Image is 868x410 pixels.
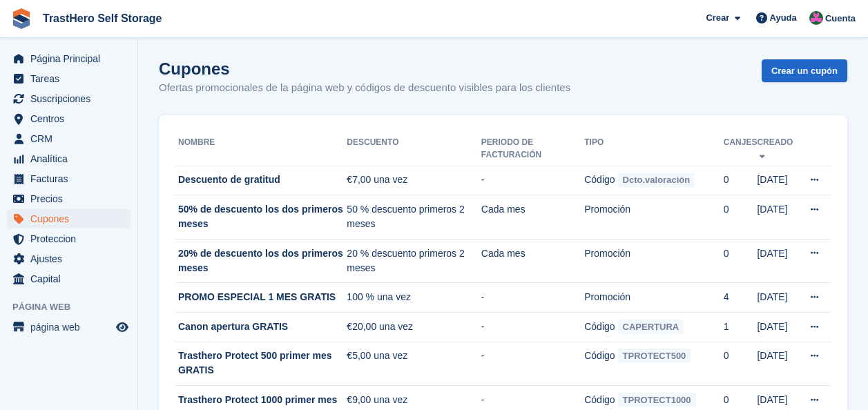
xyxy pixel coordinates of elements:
span: CAPERTURA [618,320,684,334]
td: 50 % descuento primeros 2 meses [347,195,481,240]
th: Descuento [347,132,481,166]
a: menu [7,209,131,228]
td: - [481,313,584,342]
a: menú [7,318,131,337]
td: Código [584,342,724,386]
a: Creado [757,137,793,159]
td: 20% de descuento los dos primeros meses [175,239,347,283]
span: Ajustes [30,249,113,269]
span: Ayuda [770,11,797,25]
img: stora-icon-8386f47178a22dfd0bd8f6a31ec36ba5ce8667c1dd55bd0f319d3a0aa187defe.svg [11,8,32,29]
td: €5,00 una vez [347,342,481,386]
a: Crear un cupón [762,59,847,82]
th: Canjes [724,132,758,166]
a: menu [7,89,131,108]
td: Código [584,166,724,195]
a: menu [7,169,131,188]
span: Página web [12,300,137,314]
td: - [481,283,584,313]
span: Capital [30,269,113,289]
td: 0 [724,166,758,195]
td: 100 % una vez [347,283,481,313]
span: TPROTECT1000 [618,393,696,407]
td: €20,00 una vez [347,313,481,342]
span: CRM [30,129,113,148]
span: Centros [30,109,113,128]
span: Tareas [30,69,113,88]
span: Precios [30,189,113,208]
h1: Cupones [159,59,570,78]
td: [DATE] [757,195,802,240]
span: Crear [706,11,729,25]
td: Trasthero Protect 500 primer mes GRATIS [175,342,347,386]
td: Cada mes [481,239,584,283]
td: - [481,166,584,195]
p: Ofertas promocionales de la página web y códigos de descuento visibles para los clientes [159,80,570,96]
td: Cada mes [481,195,584,240]
td: [DATE] [757,313,802,342]
span: Dcto.valoración [618,173,695,187]
td: [DATE] [757,239,802,283]
th: Tipo [584,132,724,166]
td: €7,00 una vez [347,166,481,195]
span: Suscripciones [30,89,113,108]
a: menu [7,49,131,68]
td: 0 [724,239,758,283]
a: menu [7,149,131,168]
td: Canon apertura GRATIS [175,313,347,342]
a: menu [7,109,131,128]
span: Cuenta [825,12,856,26]
td: Promoción [584,283,724,313]
td: 1 [724,313,758,342]
span: página web [30,318,113,337]
td: 0 [724,342,758,386]
td: 4 [724,283,758,313]
td: 0 [724,195,758,240]
span: Analítica [30,149,113,168]
span: Facturas [30,169,113,188]
td: [DATE] [757,166,802,195]
td: 20 % descuento primeros 2 meses [347,239,481,283]
a: menu [7,269,131,289]
td: - [481,342,584,386]
td: [DATE] [757,283,802,313]
span: TPROTECT500 [618,349,691,363]
a: menu [7,129,131,148]
td: Código [584,313,724,342]
td: PROMO ESPECIAL 1 MES GRATIS [175,283,347,313]
td: Promoción [584,195,724,240]
a: menu [7,189,131,208]
span: Página Principal [30,49,113,68]
img: Marua Grioui [809,11,823,25]
a: TrastHero Self Storage [37,7,168,30]
th: Nombre [175,132,347,166]
a: menu [7,249,131,269]
th: Periodo de facturación [481,132,584,166]
td: [DATE] [757,342,802,386]
a: Vista previa de la tienda [114,319,131,335]
td: Descuento de gratitud [175,166,347,195]
a: menu [7,229,131,248]
td: 50% de descuento los dos primeros meses [175,195,347,240]
td: Promoción [584,239,724,283]
span: Cupones [30,209,113,228]
a: menu [7,69,131,88]
span: Proteccion [30,229,113,248]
